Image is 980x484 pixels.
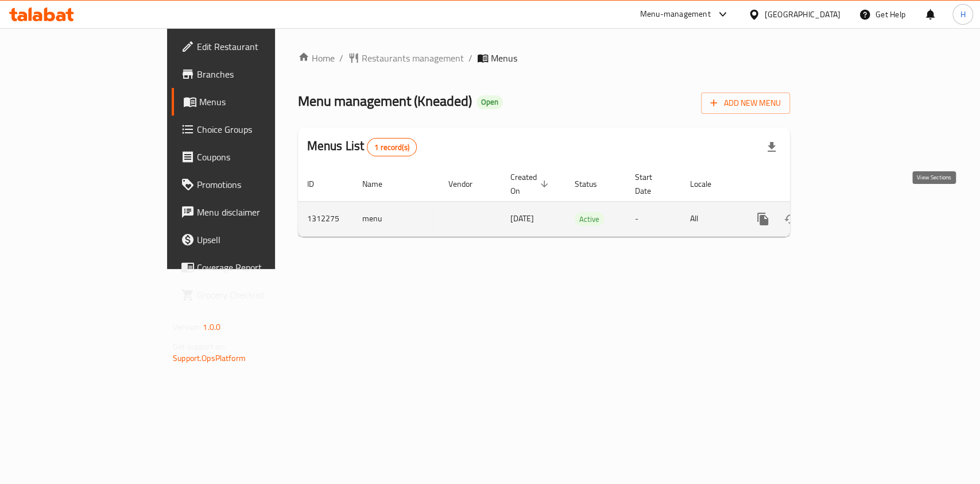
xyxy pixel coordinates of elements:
li: / [339,51,343,65]
div: Export file [758,133,785,161]
span: H [960,8,965,21]
th: Actions [740,167,869,202]
td: All [681,201,740,236]
span: Status [575,177,612,191]
span: Start Date [635,170,667,198]
span: 1 record(s) [367,142,416,153]
div: Active [575,212,604,226]
div: [GEOGRAPHIC_DATA] [765,8,840,21]
a: Restaurants management [348,51,464,65]
div: Total records count [367,138,417,156]
h2: Menus List [307,137,417,156]
span: ID [307,177,329,191]
a: Grocery Checklist [172,281,331,309]
span: Active [575,213,604,226]
a: Coupons [172,143,331,171]
span: Coupons [197,150,321,164]
a: Menus [172,88,331,116]
table: enhanced table [298,167,869,237]
span: Version: [173,320,201,335]
a: Promotions [172,171,331,198]
span: Restaurants management [362,51,464,65]
button: Add New Menu [701,93,790,114]
span: Locale [690,177,726,191]
li: / [468,51,472,65]
a: Coverage Report [172,253,331,281]
span: Edit Restaurant [197,40,321,53]
span: Menu disclaimer [197,205,321,219]
span: Vendor [448,177,487,191]
span: Menus [491,51,517,65]
span: Branches [197,67,321,81]
button: more [749,205,777,233]
span: Grocery Checklist [197,288,321,302]
span: Menus [199,95,321,109]
span: Upsell [197,233,321,247]
td: - [626,201,681,236]
span: Created On [510,170,552,198]
a: Edit Restaurant [172,33,331,60]
a: Upsell [172,226,331,253]
a: Choice Groups [172,116,331,143]
span: [DATE] [510,211,534,226]
span: 1.0.0 [203,320,220,335]
span: Promotions [197,178,321,191]
span: Open [477,97,503,107]
span: Choice Groups [197,122,321,136]
a: Menu disclaimer [172,198,331,226]
span: Coverage Report [197,260,321,274]
div: Menu-management [640,7,711,21]
nav: breadcrumb [298,51,790,65]
button: Change Status [777,205,804,233]
span: Get support on: [173,339,226,354]
td: menu [353,201,439,236]
span: Menu management ( Kneaded ) [298,88,472,114]
div: Open [477,95,503,109]
a: Branches [172,60,331,88]
span: Add New Menu [710,96,781,110]
span: Name [362,177,397,191]
a: Support.OpsPlatform [173,351,246,366]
